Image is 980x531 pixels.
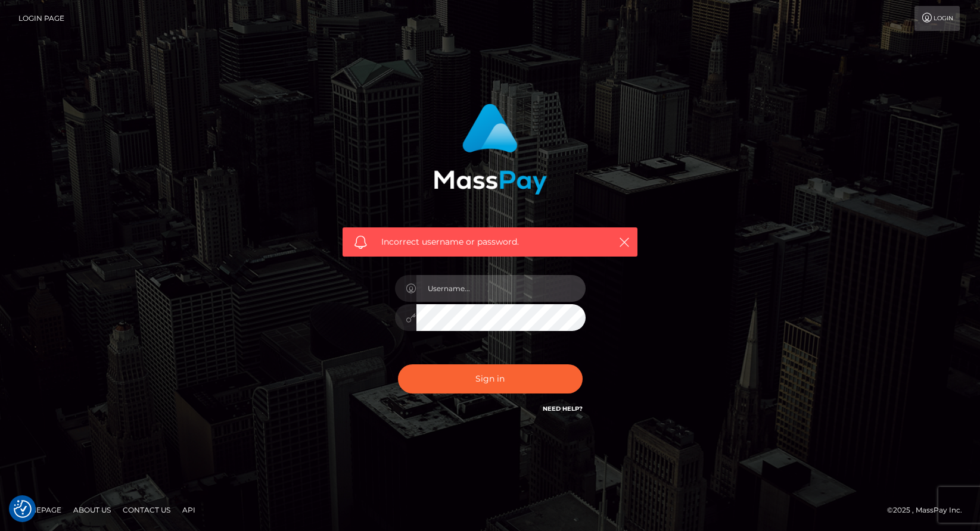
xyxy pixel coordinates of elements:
button: Consent Preferences [14,500,32,518]
a: API [178,501,200,519]
a: Contact Us [118,501,175,519]
a: About Us [69,501,116,519]
a: Login Page [18,6,64,31]
button: Sign in [398,364,583,393]
a: Login [914,6,960,31]
a: Need Help? [543,405,583,413]
span: Incorrect username or password. [381,236,599,248]
img: Revisit consent button [14,500,32,518]
div: © 2025 , MassPay Inc. [887,504,971,517]
a: Homepage [13,501,66,519]
img: MassPay Login [434,104,547,195]
input: Username... [416,275,586,302]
